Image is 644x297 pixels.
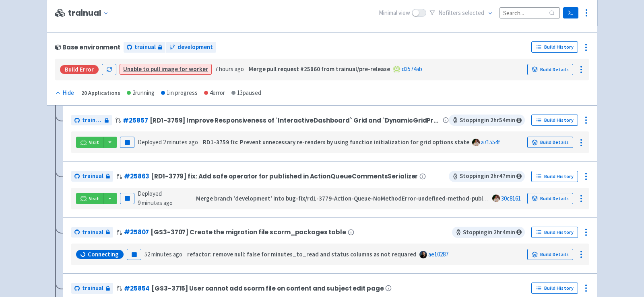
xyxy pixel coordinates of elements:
span: Stopping in 2 hr 54 min [449,115,525,126]
span: Visit [89,195,99,202]
span: Minimal view [379,8,410,18]
a: #25857 [123,116,148,125]
button: Pause [120,193,134,204]
span: trainual [82,228,103,237]
span: [RD1-3759] Improve Responsiveness of `InteractiveDashboard` Grid and `DynamicGridProvider`. [150,117,441,124]
time: 7 hours ago [215,65,244,73]
a: Build History [531,41,578,53]
button: Pause [120,137,134,148]
a: #25863 [124,172,149,180]
span: development [178,43,213,52]
span: trainual [82,284,103,293]
strong: Merge branch 'development' into bug-fix/rd1-3779-Action-Queue-NoMethodError-undefined-method-publ... [196,195,517,202]
a: Visit [76,137,103,148]
span: Deployed [138,190,173,207]
a: trainual [124,42,165,53]
button: Hide [55,88,75,98]
div: 20 Applications [81,88,120,98]
a: Build History [531,171,578,182]
span: Deployed [138,138,198,146]
span: Connecting [88,250,119,258]
a: a71554f [481,138,500,146]
span: Stopping in 2 hr 47 min [449,171,525,182]
a: Build Details [527,137,573,148]
button: trainual [68,8,112,18]
a: development [166,42,216,53]
div: 4 error [204,88,225,98]
a: trainual [71,115,112,126]
a: Build History [531,227,578,238]
a: Unable to pull image for worker [123,65,208,73]
div: 1 in progress [161,88,198,98]
span: Visit [89,139,99,145]
div: Hide [55,88,74,98]
a: Build Details [527,249,573,260]
div: Build Error [60,65,99,74]
a: Build History [531,115,578,126]
span: No filter s [438,8,484,18]
span: selected [462,9,484,16]
button: Pause [127,249,141,260]
a: #25854 [124,284,150,293]
a: trainual [71,227,113,238]
a: Build Details [527,193,573,204]
strong: refactor: remove null: false for minutes_to_read and status columns as not requared [187,250,417,258]
strong: RD1-3759 fix: Prevent unnecessary re-renders by using function initialization for grid options state [203,138,469,146]
span: [GS3-3715] User cannot add scorm file on content and subject edit page [151,285,384,292]
div: Base environment [55,44,120,51]
span: Stopping in 2 hr 4 min [452,227,525,238]
a: #25807 [124,228,149,236]
a: Build Details [527,64,573,75]
span: trainual [134,43,156,52]
a: Visit [76,193,103,204]
input: Search... [500,7,560,18]
time: 2 minutes ago [163,138,198,146]
span: [RD1-3779] fix: Add safe operator for published in ActionQueueCommentsSerializer [151,173,418,180]
a: Terminal [563,7,578,18]
div: 2 running [127,88,155,98]
span: [GS3-3707] Create the migration file scorm_packages table [151,229,346,236]
div: 13 paused [231,88,261,98]
span: trainual [82,116,102,125]
time: 52 minutes ago [144,250,182,258]
a: ae10287 [428,250,448,258]
strong: Merge pull request #25860 from trainual/pre-release [249,65,390,73]
a: Build History [531,283,578,294]
a: d3574ab [402,65,422,73]
span: trainual [82,172,103,181]
a: 30c8161 [501,195,521,202]
time: 9 minutes ago [138,199,173,207]
a: trainual [71,171,113,182]
a: trainual [71,283,113,294]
